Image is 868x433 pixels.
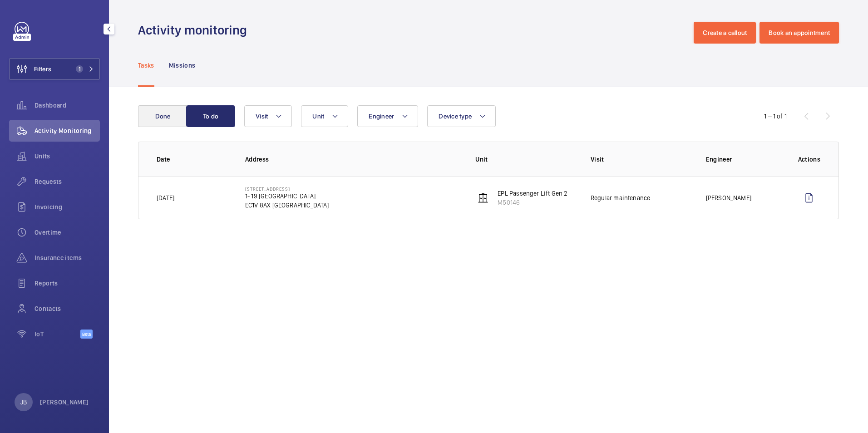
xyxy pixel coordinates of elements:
p: Missions [169,61,196,70]
p: EPL Passenger Lift Gen 2 [498,189,567,198]
span: Insurance items [35,253,100,262]
p: M50146 [498,198,567,207]
p: Visit [591,155,691,164]
p: Date [157,155,231,164]
p: Engineer [706,155,784,164]
div: 1 – 1 of 1 [764,112,787,121]
span: Dashboard [35,101,100,110]
span: Visit [256,113,268,120]
p: EC1V 8AX [GEOGRAPHIC_DATA] [245,201,329,210]
span: Invoicing [35,202,100,212]
button: Engineer [357,105,418,127]
p: JB [20,398,27,407]
span: Unit [312,113,324,120]
span: Reports [35,279,100,288]
p: [PERSON_NAME] [706,193,751,202]
button: Visit [244,105,292,127]
button: To do [186,105,235,127]
button: Book an appointment [759,22,839,44]
img: elevator.svg [478,192,488,203]
p: [PERSON_NAME] [40,398,89,407]
span: Contacts [35,304,100,313]
span: Overtime [35,228,100,237]
span: 1 [76,65,83,73]
span: Engineer [369,113,394,120]
span: Requests [35,177,100,186]
p: 1- 19 [GEOGRAPHIC_DATA] [245,192,329,201]
button: Filters1 [9,58,100,80]
h1: Activity monitoring [138,22,252,39]
span: Beta [80,330,93,339]
button: Device type [427,105,496,127]
p: Unit [475,155,576,164]
span: IoT [35,330,80,339]
p: [STREET_ADDRESS] [245,186,329,192]
span: Units [35,152,100,161]
button: Done [138,105,187,127]
span: Filters [34,64,51,74]
button: Unit [301,105,348,127]
span: Activity Monitoring [35,126,100,135]
span: Device type [439,113,472,120]
p: Actions [798,155,820,164]
p: [DATE] [157,193,174,202]
p: Address [245,155,461,164]
p: Tasks [138,61,154,70]
button: Create a callout [694,22,756,44]
p: Regular maintenance [591,193,650,202]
